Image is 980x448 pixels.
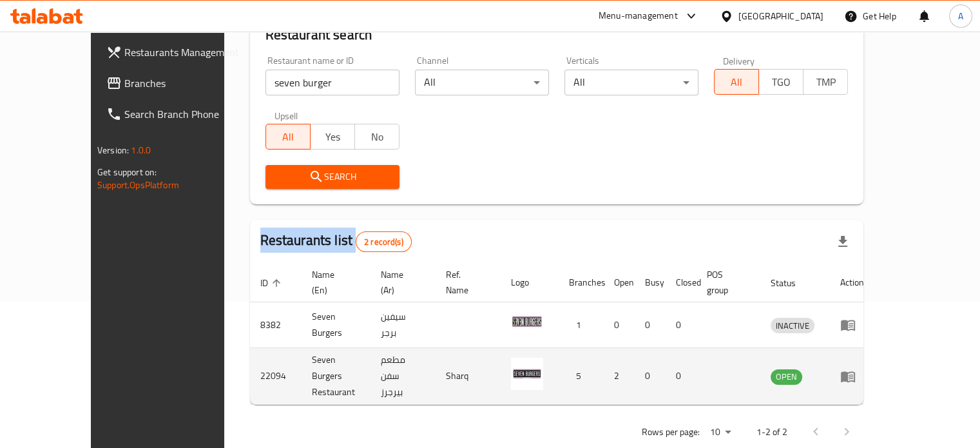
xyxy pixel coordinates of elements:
[958,9,963,23] span: A
[559,348,604,405] td: 5
[131,142,151,159] span: 1.0.0
[723,56,755,65] label: Delivery
[559,263,604,302] th: Branches
[310,124,355,150] button: Yes
[370,348,436,405] td: مطعم سفن بيرجرز
[415,70,549,95] div: All
[354,124,399,150] button: No
[511,358,543,390] img: Seven Burgers Restaurant
[436,348,501,405] td: Sharq
[124,106,244,122] span: Search Branch Phone
[265,165,399,189] button: Search
[97,177,179,193] a: Support.OpsPlatform
[564,70,698,95] div: All
[666,302,697,348] td: 0
[705,423,736,442] div: Rows per page:
[250,348,302,405] td: 22094
[758,69,803,95] button: TGO
[827,226,858,257] div: Export file
[771,318,814,333] span: INACTIVE
[360,128,394,146] span: No
[96,68,255,99] a: Branches
[124,44,244,60] span: Restaurants Management
[96,99,255,130] a: Search Branch Phone
[666,263,697,302] th: Closed
[803,69,848,95] button: TMP
[764,73,798,92] span: TGO
[830,263,874,302] th: Action
[559,302,604,348] td: 1
[96,37,255,68] a: Restaurants Management
[642,424,700,440] p: Rows per page:
[356,231,412,252] div: Total records count
[265,70,399,95] input: Search for restaurant name or ID..
[97,142,129,159] span: Version:
[604,263,635,302] th: Open
[250,302,302,348] td: 8382
[720,73,754,92] span: All
[446,267,485,298] span: Ref. Name
[271,128,305,146] span: All
[771,369,802,385] div: OPEN
[124,75,244,91] span: Branches
[714,69,759,95] button: All
[707,267,745,298] span: POS group
[604,348,635,405] td: 2
[356,236,411,248] span: 2 record(s)
[604,302,635,348] td: 0
[771,318,814,333] div: INACTIVE
[302,302,370,348] td: Seven Burgers
[260,231,412,252] h2: Restaurants list
[635,348,666,405] td: 0
[250,263,874,405] table: enhanced table
[809,73,843,92] span: TMP
[840,317,864,333] div: Menu
[265,25,848,44] h2: Restaurant search
[260,275,285,291] span: ID
[756,424,787,440] p: 1-2 of 2
[840,369,864,384] div: Menu
[501,263,559,302] th: Logo
[276,169,389,185] span: Search
[312,267,355,298] span: Name (En)
[666,348,697,405] td: 0
[738,9,823,23] div: [GEOGRAPHIC_DATA]
[381,267,420,298] span: Name (Ar)
[771,369,802,384] span: OPEN
[635,263,666,302] th: Busy
[316,128,350,146] span: Yes
[97,164,157,180] span: Get support on:
[771,275,812,291] span: Status
[370,302,436,348] td: سيفين برجر
[511,306,543,338] img: Seven Burgers
[635,302,666,348] td: 0
[265,124,311,150] button: All
[274,111,298,120] label: Upsell
[302,348,370,405] td: Seven Burgers Restaurant
[599,8,678,24] div: Menu-management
